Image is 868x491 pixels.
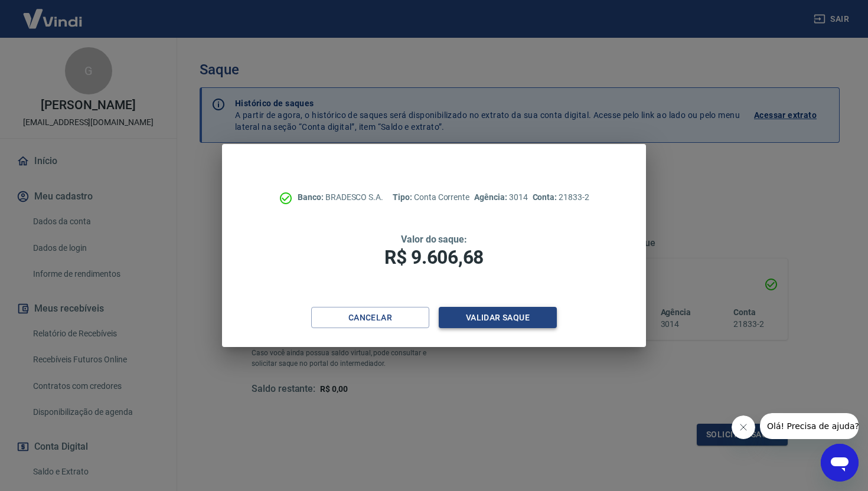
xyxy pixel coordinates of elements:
[821,444,859,482] iframe: Botão para abrir a janela de mensagens
[401,234,467,245] span: Valor do saque:
[311,307,429,329] button: Cancelar
[384,246,484,269] span: R$ 9.606,68
[474,192,509,202] span: Agência:
[760,413,859,439] iframe: Mensagem da empresa
[298,191,383,204] p: BRADESCO S.A.
[393,191,469,204] p: Conta Corrente
[298,192,325,202] span: Banco:
[732,415,755,439] iframe: Fechar mensagem
[393,192,414,202] span: Tipo:
[533,191,589,204] p: 21833-2
[439,307,557,329] button: Validar saque
[474,191,527,204] p: 3014
[533,192,559,202] span: Conta:
[7,8,99,18] span: Olá! Precisa de ajuda?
